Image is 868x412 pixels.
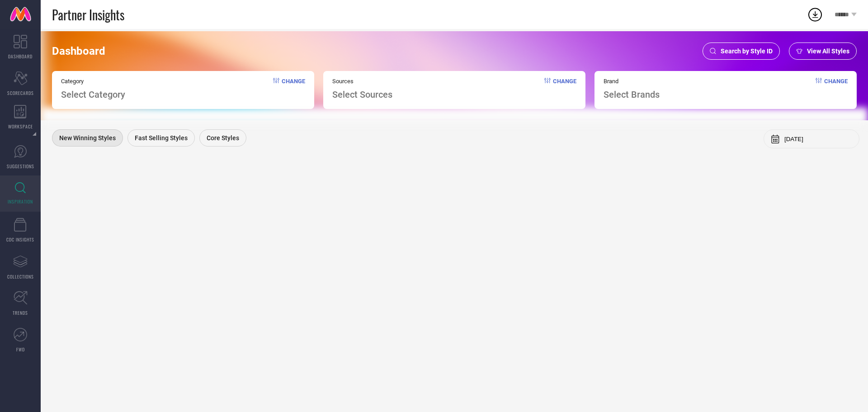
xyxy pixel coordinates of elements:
span: Category [61,78,125,85]
span: SCORECARDS [7,90,34,96]
span: Core Styles [207,134,239,142]
span: TRENDS [13,309,28,316]
span: New Winning Styles [59,134,116,142]
span: DASHBOARD [8,53,33,60]
span: Select Brands [604,89,660,100]
span: INSPIRATION [8,198,33,205]
input: Select month [784,136,852,142]
span: Brand [604,78,660,85]
span: Select Sources [332,89,392,100]
span: Change [824,78,848,100]
span: Change [282,78,305,100]
span: Partner Insights [52,5,124,24]
span: Dashboard [52,45,105,57]
span: SUGGESTIONS [7,163,34,170]
span: Change [553,78,576,100]
span: FWD [16,346,25,353]
span: Sources [332,78,392,85]
span: Select Category [61,89,125,100]
span: WORKSPACE [8,123,33,130]
div: Open download list [807,6,823,23]
span: View All Styles [807,47,849,55]
span: Search by Style ID [721,47,773,55]
span: CDC INSIGHTS [6,236,34,243]
span: COLLECTIONS [7,273,34,280]
span: Fast Selling Styles [135,134,188,142]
